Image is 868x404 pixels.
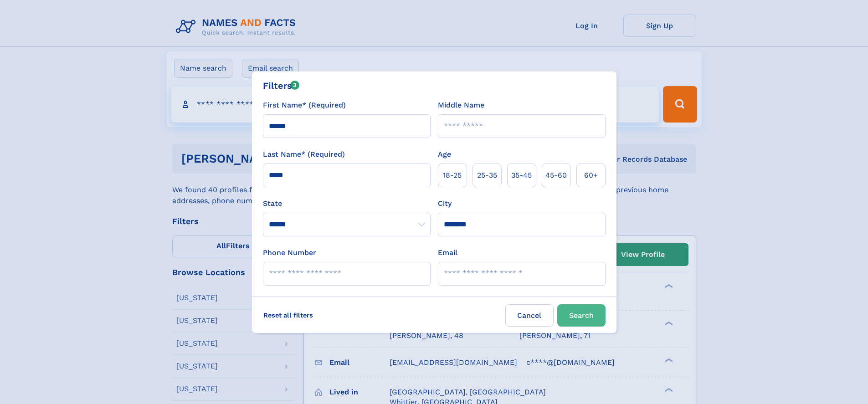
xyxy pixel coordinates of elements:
span: 45‑60 [545,170,567,181]
label: Middle Name [438,100,484,111]
span: 35‑45 [511,170,532,181]
div: Filters [263,79,300,92]
label: Age [438,149,451,160]
label: Cancel [505,304,554,327]
button: Search [557,304,606,327]
label: City [438,198,452,209]
label: Phone Number [263,247,316,258]
label: First Name* (Required) [263,100,346,111]
span: 25‑35 [477,170,497,181]
label: State [263,198,431,209]
label: Last Name* (Required) [263,149,345,160]
span: 60+ [584,170,598,181]
label: Email [438,247,457,258]
label: Reset all filters [257,304,319,326]
span: 18‑25 [443,170,462,181]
